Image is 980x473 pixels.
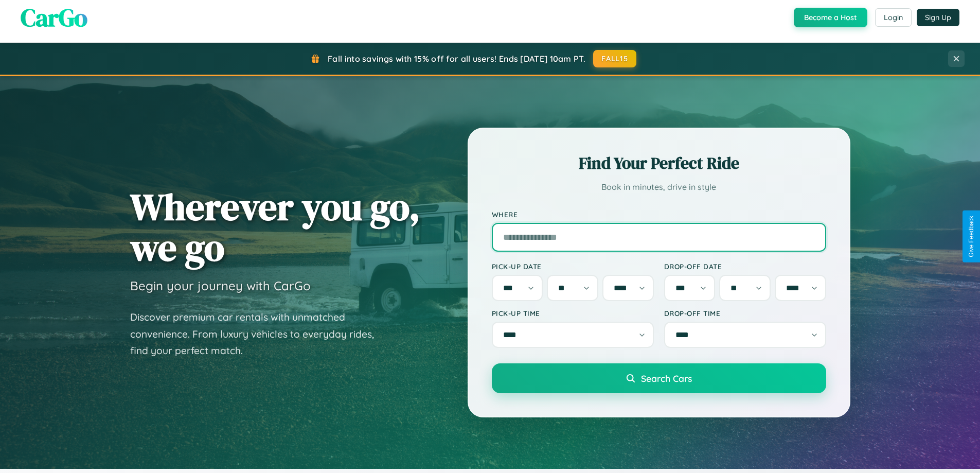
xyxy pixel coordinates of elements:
label: Pick-up Time [492,309,654,318]
h2: Find Your Perfect Ride [492,152,826,174]
label: Drop-off Date [664,262,826,271]
button: Login [875,8,912,27]
span: Fall into savings with 15% off for all users! Ends [DATE] 10am PT. [328,54,585,64]
span: Search Cars [641,373,692,384]
p: Discover premium car rentals with unmatched convenience. From luxury vehicles to everyday rides, ... [130,309,387,359]
label: Pick-up Date [492,262,654,271]
label: Where [492,210,826,219]
button: Become a Host [794,8,867,27]
label: Drop-off Time [664,309,826,318]
button: FALL15 [593,50,636,67]
h1: Wherever you go, we go [130,186,420,268]
span: CarGo [21,1,87,34]
p: Book in minutes, drive in style [492,180,826,195]
div: Give Feedback [968,216,975,257]
button: Sign Up [917,9,959,26]
h3: Begin your journey with CarGo [130,278,311,293]
button: Search Cars [492,363,826,393]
